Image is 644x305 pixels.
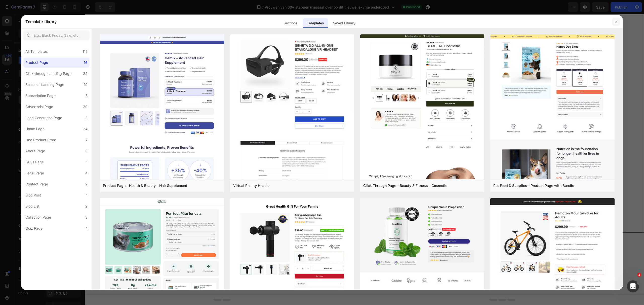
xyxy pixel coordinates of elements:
div: Contact Page [25,181,48,187]
div: 3 [85,148,88,154]
div: 7 [86,137,88,143]
p: Wat zijn de wasinstructies? [184,15,252,21]
div: Sections [279,18,301,28]
div: 2 [85,181,88,187]
div: Quiz Page [25,225,43,231]
div: Advertorial Page [25,104,53,110]
div: 3 [85,214,88,220]
div: Collection Page [25,214,51,220]
div: 1 [86,225,88,231]
p: Hoe voelen ze aan tijdens het dragen? [184,159,279,166]
div: 2 [85,115,88,121]
span: inspired by CRO experts [223,243,258,248]
div: All Templates [25,48,48,55]
div: Saved Library [329,18,359,28]
div: About Page [25,148,45,154]
div: 22 [83,71,88,77]
div: One Product Store [25,137,56,143]
div: 5 [86,93,88,99]
div: Lead Generation Page [25,115,62,121]
h2: Template Library [25,15,56,28]
div: 4 [85,170,88,176]
div: 1 [86,192,88,198]
div: 19 [84,82,88,88]
div: 20 [83,104,88,110]
span: then drag & drop elements [298,243,336,248]
div: Click-through Landing Page [25,71,71,77]
div: Product Page - Health & Beauty - Hair Supplement [103,183,187,189]
div: Subscription Page [25,93,56,99]
iframe: Intercom live chat [627,280,639,292]
div: Pet Food & Supplies - Product Page with Bundle [493,183,574,189]
div: Generate layout [265,237,291,242]
strong: [PERSON_NAME] [PERSON_NAME] van het ondergoed is lekvrij? [184,86,341,93]
span: 1 [637,273,641,277]
div: 115 [83,48,88,55]
p: Ruiken ze? Of laten ze vlekken [PERSON_NAME]? [184,63,303,69]
div: Templates [303,18,328,28]
div: Choose templates [225,237,256,242]
div: Blog List [25,203,39,209]
span: from URL or image [264,243,291,248]
div: 16 [84,60,88,66]
div: FAQs Page [25,159,44,165]
div: Product Page [25,60,48,66]
p: Zijn ze zichtbaar [PERSON_NAME] kleding? [184,135,289,141]
p: Maken ze geluid tijdens het lopen? [184,111,269,117]
div: Legal Page [25,170,44,176]
div: Home Page [25,126,45,132]
div: 2 [85,203,88,209]
div: Virtual Reality Heads [233,183,269,189]
div: Blog Post [25,192,41,198]
div: Add blank section [302,237,333,242]
input: E.g.: Black Friday, Sale, etc. [23,30,90,40]
div: Seasonal Landing Page [25,82,64,88]
div: 24 [83,126,88,132]
p: Werken ze ook bij menstruatie? [184,183,262,189]
div: 1 [86,159,88,165]
span: Add section [268,226,292,231]
div: Click-Through Page - Beauty & Fitness - Cosmetic [363,183,447,189]
p: Valt de maat normaal? Of wijken ze af? [184,39,282,45]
